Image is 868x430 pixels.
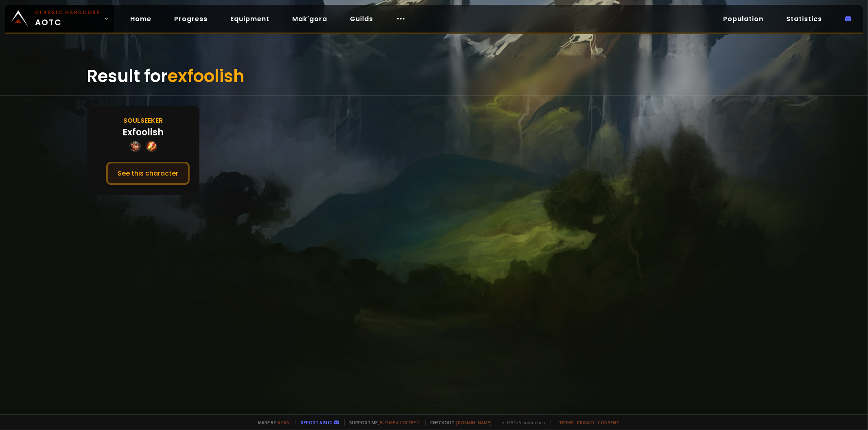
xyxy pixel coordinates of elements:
[380,419,420,426] a: Buy me a coffee
[425,419,492,426] span: Checkout
[278,419,290,426] a: a fan
[457,419,492,426] a: [DOMAIN_NAME]
[123,115,163,126] div: Soulseeker
[106,162,190,185] button: See this character
[168,11,214,27] a: Progress
[780,11,829,27] a: Statistics
[224,11,276,27] a: Equipment
[168,64,245,88] span: exfoolish
[301,419,333,426] a: Report a bug
[559,419,574,426] a: Terms
[124,11,158,27] a: Home
[344,419,420,426] span: Support me,
[254,419,290,426] span: Made by
[35,9,100,16] small: Classic Hardcore
[87,57,781,96] div: Result for
[577,419,595,426] a: Privacy
[122,126,164,139] div: Exfoolish
[5,5,114,33] a: Classic HardcoreAOTC
[717,11,770,27] a: Population
[35,9,100,28] span: AOTC
[286,11,334,27] a: Mak'gora
[343,11,380,27] a: Guilds
[598,419,620,426] a: Consent
[497,419,546,426] span: v. d752d5 - production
